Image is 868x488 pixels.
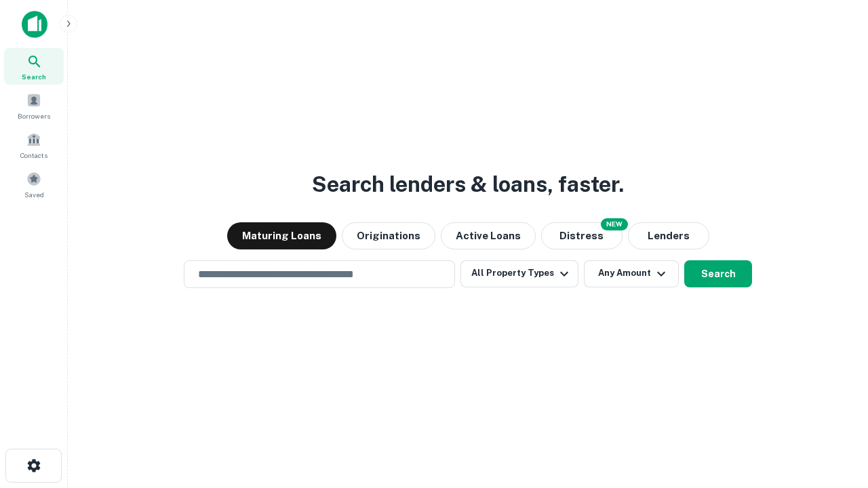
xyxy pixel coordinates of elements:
button: Search [684,260,752,287]
a: Borrowers [4,87,64,124]
button: Maturing Loans [227,222,336,249]
span: Contacts [20,150,47,161]
iframe: Chat Widget [800,380,868,445]
img: capitalize-icon.png [22,11,47,38]
div: NEW [601,218,628,230]
span: Borrowers [18,110,50,121]
h3: Search lenders & loans, faster. [312,168,624,201]
button: Active Loans [441,222,536,249]
button: Originations [342,222,435,249]
button: All Property Types [460,260,578,287]
a: Search [4,48,64,85]
span: Saved [24,189,44,200]
a: Contacts [4,127,64,163]
a: Saved [4,166,64,203]
button: Any Amount [584,260,679,287]
span: Search [22,71,46,82]
button: Search distressed loans with lien and other non-mortgage details. [541,222,623,249]
button: Lenders [628,222,709,249]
